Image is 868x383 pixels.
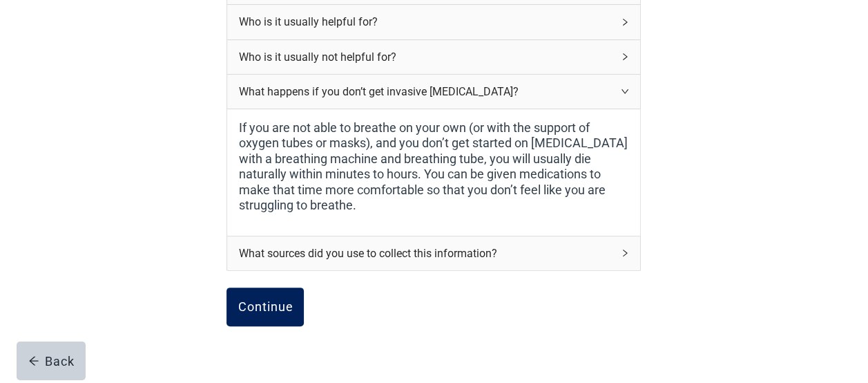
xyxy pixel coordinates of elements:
span: right [621,87,629,95]
label: If you are not able to breathe on your own (or with the support of oxygen tubes or masks), and yo... [238,120,629,214]
div: Who is it usually helpful for? [238,13,613,30]
div: Continue [238,300,293,314]
div: What sources did you use to collect this information? [238,245,613,262]
div: Back [28,354,75,368]
div: What sources did you use to collect this information? [227,236,640,270]
span: right [621,249,629,257]
div: Who is it usually helpful for? [227,5,640,39]
div: What happens if you don’t get invasive [MEDICAL_DATA]? [238,83,613,100]
div: What happens if you don’t get invasive [MEDICAL_DATA]? [227,75,640,109]
span: right [621,18,629,26]
span: arrow-left [28,355,39,366]
div: Who is it usually not helpful for? [227,40,640,74]
div: Who is it usually not helpful for? [238,48,613,66]
span: right [621,53,629,61]
button: Continue [226,288,304,326]
button: arrow-leftBack [17,342,86,380]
